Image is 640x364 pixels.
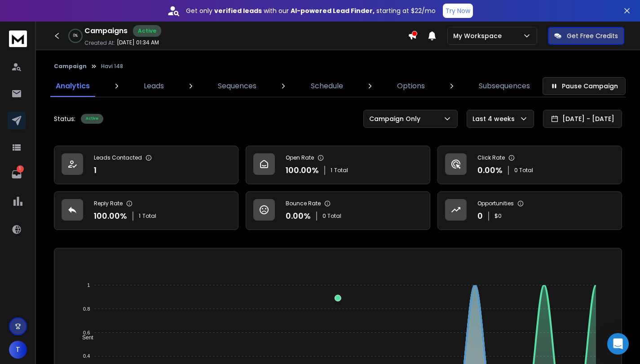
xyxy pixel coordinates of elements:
[246,191,430,230] a: Bounce Rate0.00%0 Total
[83,306,90,312] tspan: 0.8
[117,39,159,46] p: [DATE] 01:34 AM
[9,341,27,359] button: T
[437,146,622,184] a: Click Rate0.00%0 Total
[472,114,518,123] p: Last 4 weeks
[567,31,618,40] p: Get Free Credits
[311,81,343,91] p: Schedule
[494,212,502,220] p: $ 0
[84,39,115,47] p: Created At:
[8,165,26,183] a: 1
[54,191,238,230] a: Reply Rate100.00%1Total
[54,114,75,123] p: Status:
[334,167,348,174] span: Total
[94,164,97,177] p: 1
[291,6,375,15] strong: AI-powered Lead Finder,
[94,154,142,161] p: Leads Contacted
[83,330,90,335] tspan: 0.6
[548,27,624,45] button: Get Free Credits
[94,200,123,207] p: Reply Rate
[286,154,314,161] p: Open Rate
[286,200,321,207] p: Bounce Rate
[514,167,533,174] p: 0 Total
[477,154,505,161] p: Click Rate
[392,75,430,97] a: Options
[322,212,341,220] p: 0 Total
[369,114,424,123] p: Campaign Only
[73,33,78,39] p: 0 %
[56,81,90,91] p: Analytics
[9,30,27,47] img: logo
[17,165,24,173] p: 1
[607,333,629,355] div: Open Intercom Messenger
[305,75,349,97] a: Schedule
[54,146,238,184] a: Leads Contacted1
[54,63,87,70] button: Campaign
[477,164,503,177] p: 0.00 %
[186,6,436,15] p: Get only with our starting at $22/mo
[453,31,505,40] p: My Workspace
[139,212,141,220] span: 1
[218,81,256,91] p: Sequences
[246,146,430,184] a: Open Rate100.00%1Total
[397,81,425,91] p: Options
[75,334,93,341] span: Sent
[331,167,332,174] span: 1
[473,75,535,97] a: Subsequences
[81,114,103,124] div: Active
[286,210,311,222] p: 0.00 %
[101,63,123,70] p: Havi 148
[133,25,161,37] div: Active
[144,81,164,91] p: Leads
[437,191,622,230] a: Opportunities0$0
[443,4,473,18] button: Try Now
[83,354,90,359] tspan: 0.4
[477,200,514,207] p: Opportunities
[84,26,128,36] h1: Campaigns
[286,164,319,177] p: 100.00 %
[214,6,262,15] strong: verified leads
[87,282,90,288] tspan: 1
[446,6,470,15] p: Try Now
[142,212,156,220] span: Total
[50,75,95,97] a: Analytics
[212,75,262,97] a: Sequences
[477,210,483,222] p: 0
[138,75,169,97] a: Leads
[543,110,622,128] button: [DATE] - [DATE]
[479,81,530,91] p: Subsequences
[94,210,127,222] p: 100.00 %
[543,77,626,95] button: Pause Campaign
